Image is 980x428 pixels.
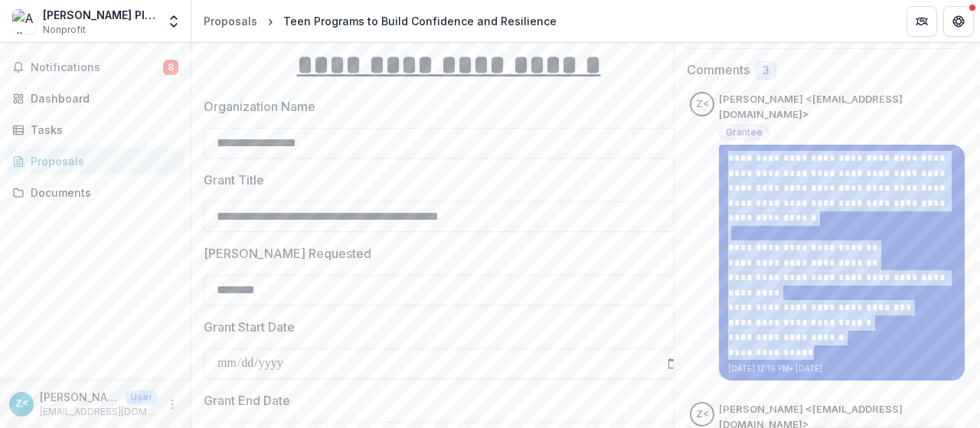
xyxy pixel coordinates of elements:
a: Documents [6,180,185,205]
p: [PERSON_NAME] Requested [204,244,371,263]
a: Dashboard [6,86,185,111]
a: Proposals [198,10,263,32]
p: [PERSON_NAME] <[EMAIL_ADDRESS][DOMAIN_NAME]> [719,92,965,122]
span: Notifications [31,61,163,74]
p: User [126,390,157,404]
p: Grant Title [204,171,264,189]
p: [EMAIL_ADDRESS][DOMAIN_NAME] [40,405,157,419]
div: Dashboard [31,90,172,106]
span: 3 [763,64,769,77]
nav: breadcrumb [198,10,563,32]
a: Proposals [6,149,185,174]
div: Tasks [31,122,172,138]
div: Teen Programs to Build Confidence and Resilience [283,13,557,29]
span: Nonprofit [43,23,86,37]
h2: Comments [687,63,750,77]
div: Zoey Bergstrom <zbergstrom@adlerplanetarium.org> [696,100,709,109]
div: Proposals [204,13,257,29]
span: 8 [163,60,178,75]
p: Grant End Date [204,391,290,410]
div: Documents [31,185,172,201]
p: [PERSON_NAME] <[EMAIL_ADDRESS][DOMAIN_NAME]> [40,389,119,405]
p: Grant Start Date [204,318,295,336]
span: Grantee [726,127,763,138]
p: Organization Name [204,97,315,116]
p: [DATE] 12:16 PM • [DATE] [728,363,955,374]
button: Notifications8 [6,55,185,80]
button: Partners [906,6,937,37]
a: Tasks [6,117,185,142]
div: [PERSON_NAME] Planetarium [43,7,157,23]
div: Zoey Bergstrom <zbergstrom@adlerplanetarium.org> [696,410,709,420]
button: More [163,395,181,413]
div: Proposals [31,153,172,169]
button: Open entity switcher [163,6,185,37]
button: Get Help [943,6,974,37]
img: Adler Planetarium [12,9,37,34]
div: Zoey Bergstrom <zbergstrom@adlerplanetarium.org> [15,399,28,409]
